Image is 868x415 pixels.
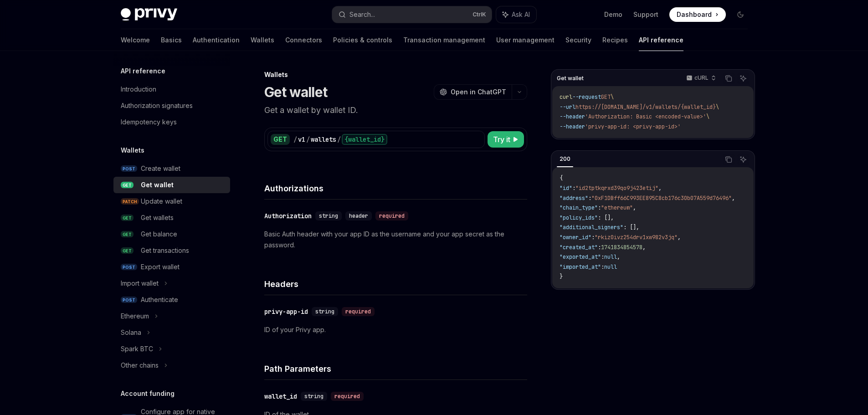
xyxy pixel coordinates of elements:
div: Get balance [141,229,177,240]
span: PATCH [121,198,139,205]
div: Get wallet [141,179,174,190]
h5: Account funding [121,388,175,399]
span: : [588,195,591,202]
img: dark logo [121,8,177,21]
div: Get wallets [141,212,174,223]
span: Ask AI [512,10,530,19]
div: required [331,392,364,401]
h1: Get wallet [264,84,328,100]
a: POSTCreate wallet [113,160,230,177]
div: Import wallet [121,278,159,289]
span: --url [560,103,575,111]
div: wallet_id [264,392,297,401]
div: Get transactions [141,245,189,256]
div: wallets [311,135,336,144]
span: , [732,195,735,202]
a: POSTAuthenticate [113,292,230,308]
span: "policy_ids" [560,214,598,221]
div: Spark BTC [121,343,153,354]
div: required [375,211,408,220]
p: Basic Auth header with your app ID as the username and your app secret as the password. [264,229,527,251]
span: --header [560,113,585,120]
a: Security [565,29,591,51]
span: GET [121,215,134,221]
div: Ethereum [121,311,149,322]
button: Ask AI [496,6,536,23]
a: Introduction [113,81,230,97]
span: "owner_id" [560,234,591,241]
button: Open in ChatGPT [434,84,512,100]
span: \ [716,103,719,111]
div: Export wallet [141,261,180,272]
p: ID of your Privy app. [264,324,527,335]
a: Basics [161,29,182,51]
h5: API reference [121,66,165,77]
a: GETGet wallets [113,210,230,226]
div: privy-app-id [264,307,308,316]
h4: Authorizations [264,182,527,195]
span: Dashboard [677,10,712,19]
h4: Headers [264,278,527,290]
span: "id" [560,184,572,192]
div: Idempotency keys [121,117,177,128]
span: string [304,393,324,400]
div: Authorization [264,211,312,220]
a: Authorization signatures [113,97,230,114]
span: : [572,184,575,192]
p: cURL [694,74,709,82]
a: Wallets [251,29,274,51]
button: Search...CtrlK [332,6,492,23]
button: Toggle dark mode [733,7,748,22]
span: Ctrl K [473,11,486,18]
span: --header [560,123,585,130]
a: User management [496,29,555,51]
a: Connectors [285,29,322,51]
span: null [604,253,617,261]
div: / [337,135,341,144]
a: GETGet transactions [113,242,230,259]
span: 1741834854578 [601,244,642,251]
a: Support [633,10,658,19]
a: Demo [604,10,622,19]
span: : [], [598,214,614,221]
span: "additional_signers" [560,224,623,231]
div: Wallets [264,70,527,79]
div: {wallet_id} [342,134,387,145]
a: Policies & controls [333,29,392,51]
a: PATCHUpdate wallet [113,193,230,210]
span: , [633,204,636,211]
a: Transaction management [403,29,485,51]
span: "address" [560,195,588,202]
span: GET [121,247,134,254]
div: required [342,307,375,316]
span: "chain_type" [560,204,598,211]
a: GETGet balance [113,226,230,242]
span: "ethereum" [601,204,633,211]
span: Get wallet [557,75,584,82]
div: Search... [349,9,375,20]
span: , [642,244,646,251]
a: GETGet wallet [113,177,230,193]
span: : [], [623,224,639,231]
span: : [601,253,604,261]
a: API reference [639,29,683,51]
p: Get a wallet by wallet ID. [264,104,527,117]
div: Solana [121,327,141,338]
span: \ [706,113,709,120]
span: curl [560,93,572,101]
button: cURL [681,71,720,86]
a: POSTExport wallet [113,259,230,275]
span: string [315,308,334,315]
span: GET [121,231,134,238]
a: Dashboard [669,7,726,22]
div: / [293,135,297,144]
button: Ask AI [737,154,749,165]
span: Try it [493,134,510,145]
span: 'privy-app-id: <privy-app-id>' [585,123,681,130]
span: } [560,273,563,280]
button: Try it [488,131,524,148]
h4: Path Parameters [264,363,527,375]
span: : [601,263,604,271]
h5: Wallets [121,145,144,156]
span: : [591,234,595,241]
